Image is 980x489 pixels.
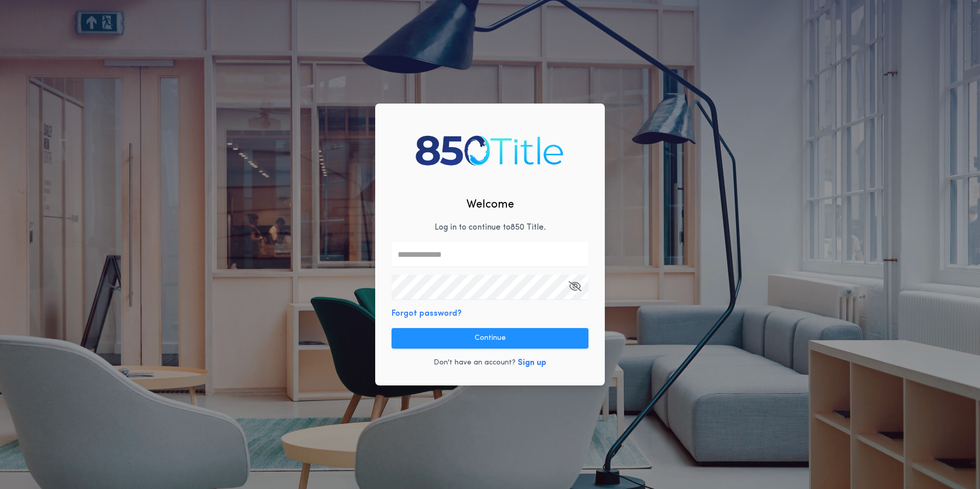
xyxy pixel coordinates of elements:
img: logo [411,126,568,174]
h2: Welcome [466,196,514,213]
button: Continue [392,328,588,349]
button: Forgot password? [392,308,462,320]
button: Sign up [518,357,546,369]
p: Log in to continue to 850 Title . [435,221,546,234]
p: Don't have an account? [434,358,516,368]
